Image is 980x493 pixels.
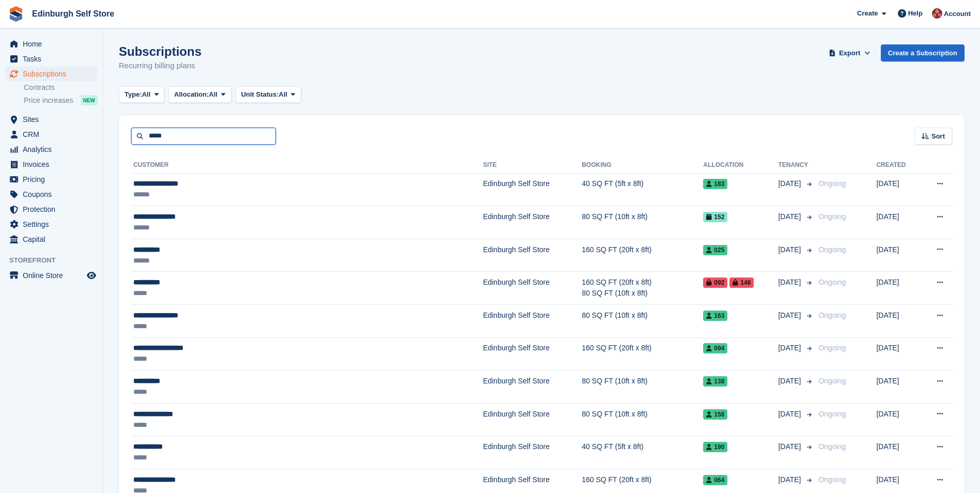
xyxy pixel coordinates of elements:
span: Ongoing [818,179,846,188]
span: [DATE] [778,178,803,189]
span: Ongoing [818,475,846,484]
span: Price increases [24,96,73,105]
span: 094 [703,343,727,353]
a: menu [5,157,98,172]
a: menu [5,217,98,232]
td: [DATE] [876,436,920,469]
td: 40 SQ FT (5ft x 8ft) [582,436,703,469]
td: [DATE] [876,272,920,305]
span: Ongoing [818,410,846,418]
span: 183 [703,179,727,189]
span: Help [908,8,923,19]
span: Sites [23,112,85,127]
span: [DATE] [778,277,803,288]
span: CRM [23,127,85,142]
th: Allocation [703,157,778,174]
button: Type: All [119,86,164,103]
span: Account [944,9,971,19]
img: Lucy Michalec [932,8,942,19]
span: 138 [703,376,727,387]
td: Edinburgh Self Store [483,371,582,404]
span: [DATE] [778,343,803,353]
button: Allocation: All [168,86,231,103]
span: Ongoing [818,344,846,352]
span: Invoices [23,157,85,172]
a: menu [5,268,98,283]
td: 160 SQ FT (20ft x 8ft) [582,239,703,272]
td: [DATE] [876,371,920,404]
button: Unit Status: All [236,86,301,103]
span: Type: [125,89,142,100]
span: [DATE] [778,441,803,452]
span: All [279,89,288,100]
a: Contracts [24,83,98,93]
th: Tenancy [778,157,814,174]
span: Ongoing [818,377,846,385]
span: 163 [703,311,727,321]
span: [DATE] [778,244,803,255]
a: Create a Subscription [881,44,965,61]
a: Price increases NEW [24,95,98,106]
td: Edinburgh Self Store [483,272,582,305]
img: stora-icon-8386f47178a22dfd0bd8f6a31ec36ba5ce8667c1dd55bd0f319d3a0aa187defe.svg [8,6,24,22]
a: menu [5,232,98,246]
td: 80 SQ FT (10ft x 8ft) [582,305,703,338]
span: Home [23,37,85,51]
td: [DATE] [876,403,920,436]
span: All [142,89,151,100]
td: 80 SQ FT (10ft x 8ft) [582,371,703,404]
span: Coupons [23,187,85,202]
span: [DATE] [778,474,803,485]
span: Ongoing [818,311,846,319]
a: menu [5,187,98,202]
th: Booking [582,157,703,174]
span: Tasks [23,52,85,66]
span: Storefront [9,255,103,266]
a: menu [5,127,98,142]
span: 146 [729,278,754,288]
td: [DATE] [876,173,920,206]
span: 092 [703,278,727,288]
span: Sort [931,131,945,142]
td: 80 SQ FT (10ft x 8ft) [582,206,703,239]
span: Ongoing [818,212,846,221]
span: Ongoing [818,442,846,451]
span: [DATE] [778,376,803,387]
span: 190 [703,442,727,452]
td: 160 SQ FT (20ft x 8ft) 80 SQ FT (10ft x 8ft) [582,272,703,305]
span: 158 [703,409,727,420]
span: 025 [703,245,727,255]
th: Customer [131,157,483,174]
span: [DATE] [778,211,803,222]
td: [DATE] [876,337,920,371]
td: Edinburgh Self Store [483,239,582,272]
span: Create [857,8,878,19]
span: Allocation: [174,89,209,100]
td: Edinburgh Self Store [483,403,582,436]
span: Protection [23,202,85,217]
a: menu [5,112,98,127]
a: menu [5,172,98,187]
th: Created [876,157,920,174]
span: Analytics [23,142,85,157]
span: Pricing [23,172,85,187]
p: Recurring billing plans [119,60,201,72]
span: Subscriptions [23,67,85,81]
a: menu [5,67,98,81]
span: Export [839,48,860,58]
div: NEW [81,95,98,105]
span: Ongoing [818,278,846,286]
td: 80 SQ FT (10ft x 8ft) [582,403,703,436]
span: Ongoing [818,245,846,254]
th: Site [483,157,582,174]
span: [DATE] [778,409,803,420]
td: 160 SQ FT (20ft x 8ft) [582,337,703,371]
td: [DATE] [876,239,920,272]
span: [DATE] [778,310,803,321]
td: Edinburgh Self Store [483,337,582,371]
button: Export [827,44,873,61]
td: 40 SQ FT (5ft x 8ft) [582,173,703,206]
span: 064 [703,475,727,485]
h1: Subscriptions [119,44,201,58]
span: Unit Status: [241,89,279,100]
